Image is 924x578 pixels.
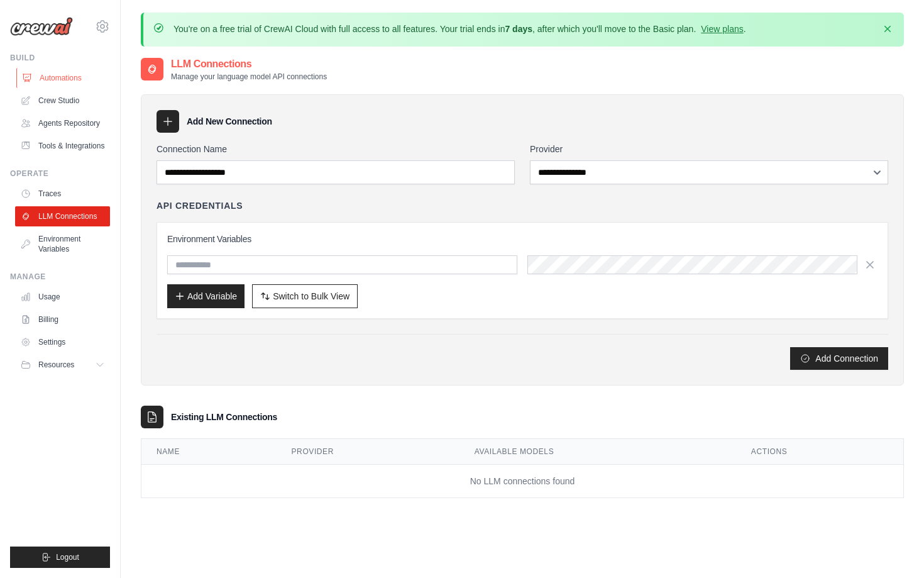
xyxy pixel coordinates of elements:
[15,355,110,375] button: Resources
[15,206,110,226] a: LLM Connections
[790,347,888,370] button: Add Connection
[15,287,110,307] a: Usage
[15,113,110,133] a: Agents Repository
[530,143,888,155] label: Provider
[171,411,277,423] h3: Existing LLM Connections
[16,68,111,88] a: Automations
[167,284,245,308] button: Add Variable
[157,143,515,155] label: Connection Name
[187,115,272,128] h3: Add New Connection
[505,24,532,34] strong: 7 days
[15,136,110,156] a: Tools & Integrations
[15,184,110,204] a: Traces
[15,91,110,111] a: Crew Studio
[10,547,110,568] button: Logout
[273,290,349,303] span: Switch to Bulk View
[10,53,110,63] div: Build
[56,552,79,562] span: Logout
[171,72,327,82] p: Manage your language model API connections
[173,23,746,35] p: You're on a free trial of CrewAI Cloud with full access to all features. Your trial ends in , aft...
[277,439,459,465] th: Provider
[15,309,110,330] a: Billing
[10,169,110,179] div: Operate
[701,24,743,34] a: View plans
[141,465,903,498] td: No LLM connections found
[157,199,243,212] h4: API Credentials
[459,439,736,465] th: Available Models
[10,17,73,36] img: Logo
[38,360,74,370] span: Resources
[15,229,110,259] a: Environment Variables
[167,233,877,245] h3: Environment Variables
[736,439,903,465] th: Actions
[171,57,327,72] h2: LLM Connections
[15,332,110,352] a: Settings
[252,284,358,308] button: Switch to Bulk View
[10,272,110,282] div: Manage
[141,439,277,465] th: Name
